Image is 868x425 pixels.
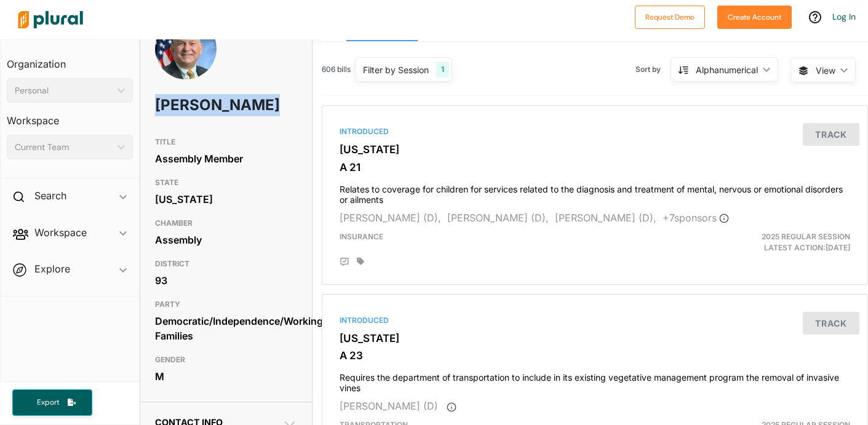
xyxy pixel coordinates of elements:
span: View [816,64,835,77]
div: [US_STATE] [155,190,297,209]
h3: A 23 [340,349,850,362]
h4: Relates to coverage for children for services related to the diagnosis and treatment of mental, n... [340,178,850,205]
span: 606 bills [322,64,351,75]
button: Request Demo [635,6,705,29]
span: [PERSON_NAME] (D) [340,400,438,412]
div: Personal [15,84,113,97]
div: Introduced [340,315,850,326]
div: Filter by Session [363,63,429,76]
h3: Workspace [7,103,133,130]
div: Alphanumerical [696,63,758,76]
h3: TITLE [155,135,297,149]
span: + 7 sponsor s [663,212,729,224]
h3: [US_STATE] [340,332,850,344]
h4: Requires the department of transportation to include in its existing vegetative management progra... [340,367,850,394]
div: M [155,367,297,386]
button: Track [803,123,859,146]
span: [PERSON_NAME] (D), [555,212,656,224]
div: Assembly Member [155,149,297,168]
span: 2025 Regular Session [762,232,850,241]
span: [PERSON_NAME] (D), [447,212,549,224]
h1: [PERSON_NAME] [155,87,241,124]
a: Request Demo [635,10,705,23]
span: Sort by [635,64,671,75]
button: Track [803,312,859,335]
h2: Search [34,189,66,202]
span: [PERSON_NAME] (D), [340,212,441,224]
div: Current Team [15,141,113,154]
h3: CHAMBER [155,216,297,231]
h3: DISTRICT [155,256,297,271]
div: Assembly [155,231,297,249]
a: Create Account [717,10,792,23]
h3: A 21 [340,161,850,173]
div: Introduced [340,126,850,137]
div: 1 [436,62,449,77]
div: Democratic/Independence/Working Families [155,312,297,345]
div: Add tags [357,257,364,266]
a: Log In [832,11,856,22]
span: Export [28,397,68,408]
button: Export [12,389,92,416]
button: Create Account [717,6,792,29]
h3: STATE [155,175,297,190]
div: Add Position Statement [340,257,349,267]
h3: PARTY [155,297,297,312]
img: Headshot of Chris Burdick [155,18,217,104]
span: Insurance [340,232,383,241]
h3: [US_STATE] [340,143,850,156]
h3: GENDER [155,352,297,367]
div: 93 [155,271,297,290]
h3: Organization [7,46,133,73]
div: Latest Action: [DATE] [683,231,859,253]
